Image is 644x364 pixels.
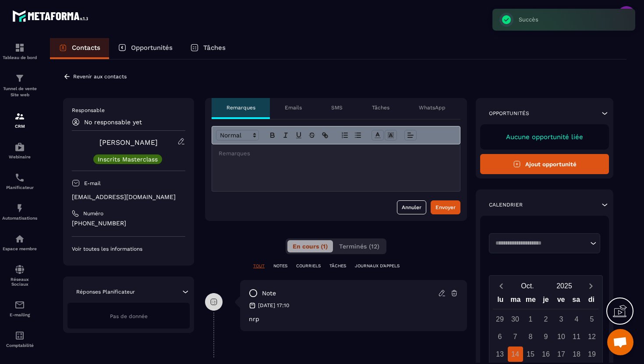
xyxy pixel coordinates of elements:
[2,246,37,251] p: Espace membre
[523,294,538,309] div: me
[2,277,37,287] p: Réseaux Sociaux
[14,142,25,152] img: automations
[14,203,25,213] img: automations
[2,343,37,348] p: Comptabilité
[554,329,569,344] div: 10
[538,294,554,309] div: je
[14,111,25,122] img: formation
[334,240,385,252] button: Terminés (12)
[489,233,600,253] div: Search for option
[2,135,37,166] a: automationsautomationsWebinaire
[355,263,400,269] p: JOURNAUX D'APPELS
[253,263,265,269] p: TOUT
[583,280,599,292] button: Next month
[546,278,583,294] button: Open years overlay
[2,105,37,135] a: formationformationCRM
[14,172,25,183] img: scheduler
[329,263,346,269] p: TÂCHES
[523,346,538,362] div: 15
[2,124,37,129] p: CRM
[287,240,333,252] button: En cours (1)
[2,66,37,105] a: formationformationTunnel de vente Site web
[14,300,25,310] img: email
[431,200,460,214] button: Envoyer
[508,311,523,327] div: 30
[249,315,458,322] p: nrp
[480,154,609,174] button: Ajout opportunité
[2,227,37,258] a: automationsautomationsEspace membre
[489,110,529,117] p: Opportunités
[73,73,127,80] p: Revenir aux contacts
[181,38,234,59] a: Tâches
[72,219,185,227] p: [PHONE_NUMBER]
[83,210,103,217] p: Numéro
[492,311,508,327] div: 29
[50,38,109,59] a: Contacts
[258,302,289,309] p: [DATE] 17:10
[2,324,37,354] a: accountantaccountantComptabilité
[584,329,600,344] div: 12
[98,156,158,162] p: Inscrits Masterclass
[76,288,135,295] p: Réponses Planificateur
[293,243,328,250] span: En cours (1)
[12,8,91,24] img: logo
[99,138,158,147] a: [PERSON_NAME]
[569,294,584,309] div: sa
[584,346,600,362] div: 19
[492,239,588,248] input: Search for option
[14,234,25,244] img: automations
[584,311,600,327] div: 5
[508,346,523,362] div: 14
[435,203,456,212] div: Envoyer
[493,294,508,309] div: lu
[131,44,173,52] p: Opportunités
[523,311,538,327] div: 1
[554,346,569,362] div: 17
[72,107,185,114] p: Responsable
[14,73,25,84] img: formation
[538,329,554,344] div: 9
[339,243,379,250] span: Terminés (12)
[553,294,569,309] div: ve
[14,330,25,341] img: accountant
[2,196,37,227] a: automationsautomationsAutomatisations
[569,329,584,344] div: 11
[523,329,538,344] div: 8
[397,200,426,214] button: Annuler
[72,193,185,201] p: [EMAIL_ADDRESS][DOMAIN_NAME]
[72,245,185,252] p: Voir toutes les informations
[84,119,142,126] p: No responsable yet
[2,293,37,324] a: emailemailE-mailing
[569,311,584,327] div: 4
[72,44,100,52] p: Contacts
[2,312,37,317] p: E-mailing
[273,263,287,269] p: NOTES
[489,201,523,208] p: Calendrier
[2,258,37,293] a: social-networksocial-networkRéseaux Sociaux
[509,278,546,294] button: Open months overlay
[2,216,37,220] p: Automatisations
[2,36,37,66] a: formationformationTableau de bord
[492,346,508,362] div: 13
[538,311,554,327] div: 2
[554,311,569,327] div: 3
[584,294,599,309] div: di
[296,263,321,269] p: COURRIELS
[331,104,343,111] p: SMS
[538,346,554,362] div: 16
[492,329,508,344] div: 6
[419,104,446,111] p: WhatsApp
[508,294,524,309] div: ma
[2,86,37,98] p: Tunnel de vente Site web
[203,44,226,52] p: Tâches
[226,104,255,111] p: Remarques
[508,329,523,344] div: 7
[262,289,276,297] p: note
[14,42,25,53] img: formation
[84,180,101,187] p: E-mail
[109,38,181,59] a: Opportunités
[14,264,25,275] img: social-network
[2,185,37,190] p: Planificateur
[110,313,148,319] span: Pas de donnée
[372,104,389,111] p: Tâches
